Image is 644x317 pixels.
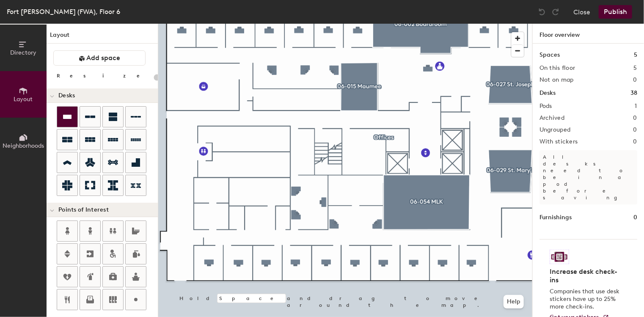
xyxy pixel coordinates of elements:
button: Add space [53,50,146,66]
h1: 0 [633,213,637,222]
button: Help [504,295,524,309]
h1: Desks [539,88,556,98]
div: Resize [57,72,150,79]
h1: Floor overview [533,24,644,44]
h1: Layout [47,30,158,44]
p: Companies that use desk stickers have up to 25% more check-ins. [550,288,622,311]
h2: Ungrouped [539,127,571,133]
h1: 5 [634,50,637,60]
span: Neighborhoods [3,142,44,149]
h2: Archived [539,115,564,121]
span: Add space [87,54,121,62]
button: Close [573,5,590,19]
h2: 0 [633,77,637,83]
h4: Increase desk check-ins [550,267,622,284]
span: Directory [10,49,36,56]
p: All desks need to be in a pod before saving [539,150,637,204]
span: Layout [14,96,33,103]
span: Desks [58,92,75,99]
div: Fort [PERSON_NAME] (FWA), Floor 6 [7,6,120,17]
h1: 38 [630,88,637,98]
button: Publish [599,5,632,19]
h2: 1 [635,103,637,110]
h1: Furnishings [539,213,572,222]
img: Sticker logo [550,250,569,264]
h2: 0 [633,115,637,121]
img: Undo [538,8,546,16]
h2: 0 [633,127,637,133]
h2: On this floor [539,65,575,72]
h1: Spaces [539,50,560,60]
img: Redo [551,8,560,16]
h2: 5 [634,65,637,72]
h2: 0 [633,138,637,145]
h2: Not on map [539,77,574,83]
h2: With stickers [539,138,578,145]
h2: Pods [539,103,552,110]
span: Points of Interest [58,207,109,213]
